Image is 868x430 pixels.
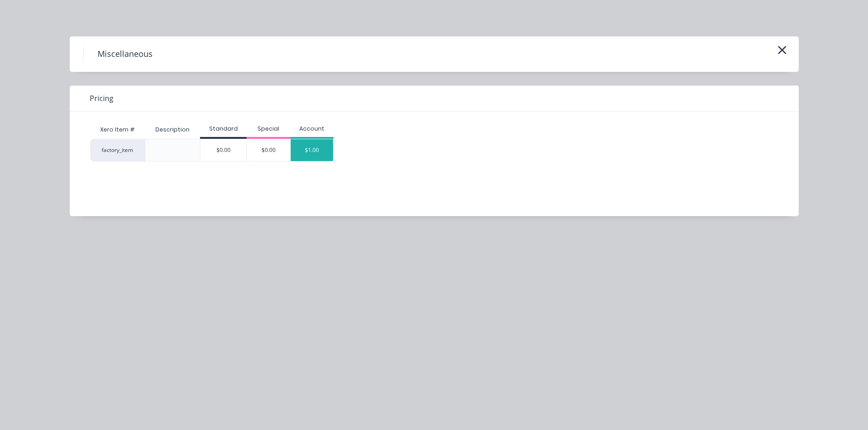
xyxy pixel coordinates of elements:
[200,125,247,133] div: Standard
[247,125,290,133] div: Special
[247,139,290,161] div: $0.00
[90,121,145,139] div: Xero Item #
[148,118,197,141] div: Description
[90,139,145,162] div: factory_item
[290,125,334,133] div: Account
[90,93,113,104] span: Pricing
[83,46,166,63] h4: Miscellaneous
[291,139,334,161] div: $1.00
[200,139,247,161] div: $0.00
